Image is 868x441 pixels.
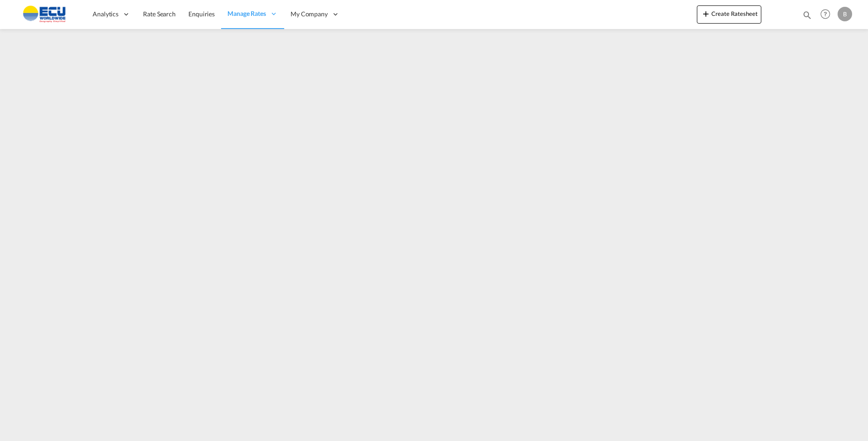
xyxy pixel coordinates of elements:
span: My Company [291,10,328,19]
span: Rate Search [143,10,176,18]
div: B [838,7,852,21]
button: icon-plus 400-fgCreate Ratesheet [697,5,761,24]
span: Help [818,6,833,22]
img: 6cccb1402a9411edb762cf9624ab9cda.png [14,4,75,24]
span: Enquiries [188,10,215,18]
div: icon-magnify [802,10,812,24]
span: Manage Rates [227,9,266,18]
div: Help [818,6,838,23]
md-icon: icon-magnify [802,10,812,20]
span: Analytics [93,10,118,19]
md-icon: icon-plus 400-fg [700,8,711,19]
